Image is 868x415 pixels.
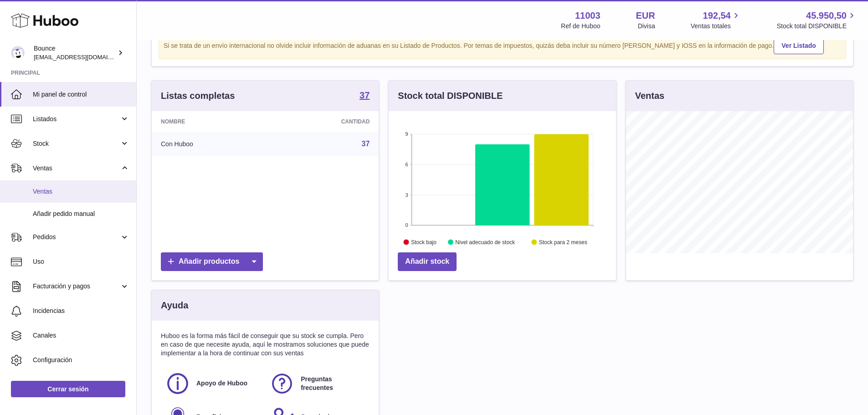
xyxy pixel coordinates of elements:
span: 192,54 [703,10,731,22]
span: Añadir pedido manual [33,210,129,218]
h3: Ventas [635,90,664,102]
span: Ventas [33,164,120,173]
span: Facturación y pagos [33,282,120,291]
strong: EUR [636,10,655,22]
span: Pedidos [33,233,120,241]
span: Preguntas frecuentes [301,375,364,392]
span: Mi panel de control [33,90,129,99]
span: 45.950,50 [806,10,847,22]
span: Listados [33,115,120,123]
a: Preguntas frecuentes [270,371,365,396]
text: Stock para 2 meses [539,239,587,246]
h3: Ayuda [161,299,188,312]
span: Ventas [33,187,129,196]
h3: Listas completas [161,90,235,102]
text: 6 [406,162,408,167]
div: Divisa [638,22,655,31]
a: 192,54 Ventas totales [691,10,741,31]
h3: Stock total DISPONIBLE [398,90,503,102]
span: Apoyo de Huboo [196,379,247,388]
a: 45.950,50 Stock total DISPONIBLE [777,10,857,31]
span: Stock [33,139,120,148]
span: Configuración [33,356,129,364]
a: 37 [362,140,370,148]
span: Stock total DISPONIBLE [777,22,857,31]
text: 0 [406,222,408,228]
p: Huboo es la forma más fácil de conseguir que su stock se cumpla. Pero en caso de que necesite ayu... [161,332,370,358]
a: 37 [360,91,370,102]
td: Con Huboo [152,132,270,156]
a: Cerrar sesión [11,381,125,397]
span: Ventas totales [691,22,741,31]
a: Apoyo de Huboo [165,371,261,396]
th: Nombre [152,111,270,132]
text: 9 [406,131,408,137]
span: Uso [33,257,129,266]
div: Si se trata de un envío internacional no olvide incluir información de aduanas en su Listado de P... [164,36,841,54]
th: Cantidad [270,111,379,132]
span: Incidencias [33,307,129,315]
text: Stock bajo [411,239,437,246]
strong: 11003 [575,10,601,22]
text: Nivel adecuado de stock [456,239,516,246]
div: Bounce [34,44,116,61]
span: [EMAIL_ADDRESS][DOMAIN_NAME] [34,53,134,61]
a: Añadir stock [398,252,457,271]
strong: 37 [360,91,370,100]
div: Ref de Huboo [561,22,600,31]
a: Añadir productos [161,252,263,271]
a: Ver Listado [774,37,823,54]
span: Canales [33,331,129,340]
text: 3 [406,192,408,198]
img: internalAdmin-11003@internal.huboo.com [11,46,25,60]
